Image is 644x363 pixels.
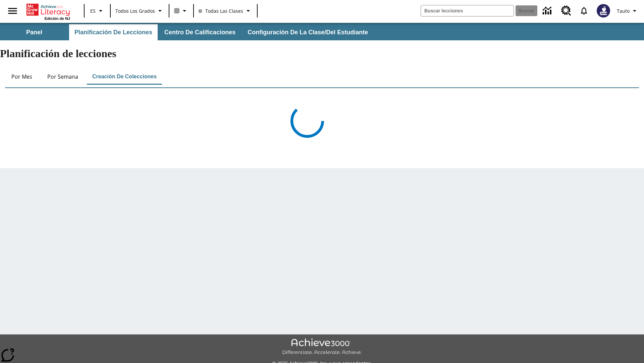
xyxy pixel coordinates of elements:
[617,7,630,14] span: Tauto
[196,5,255,17] button: Clase: Todas las clases, Selecciona una clase
[421,5,514,16] input: Buscar campo
[42,69,84,85] button: Por semana
[159,24,241,40] button: Centro de calificaciones
[113,5,167,17] button: Grado: Todos los grados, Elige un grado
[87,5,108,17] button: Lenguaje: ES, Selecciona un idioma
[69,24,158,40] button: Planificación de lecciones
[87,69,162,85] button: Creación de colecciones
[614,5,641,17] button: Perfil/Configuración
[557,2,575,20] a: Centro de recursos, Se abrirá en una pestaña nueva.
[45,16,70,21] span: Edición de NJ
[115,7,155,14] span: Todos los grados
[199,7,243,14] span: Todas las clases
[597,4,610,17] img: Avatar
[242,24,373,40] button: Configuración de la clase/del estudiante
[539,2,557,20] a: Centro de información
[282,338,362,356] img: Achieve3000 Differentiate Accelerate Achieve
[5,69,39,85] button: Por mes
[575,2,593,19] a: Notificaciones
[3,1,22,21] button: Abrir el menú lateral
[90,7,96,14] span: ES
[1,24,68,40] button: Panel
[26,2,70,21] div: Portada
[26,3,70,16] a: Portada
[593,2,614,19] button: Escoja un nuevo avatar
